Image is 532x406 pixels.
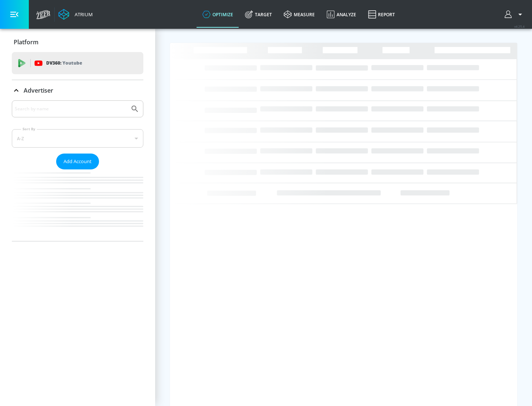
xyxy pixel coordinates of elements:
[12,32,143,52] div: Platform
[362,1,401,28] a: Report
[321,1,362,28] a: Analyze
[14,38,38,46] p: Platform
[12,129,143,148] div: A-Z
[62,59,82,67] p: Youtube
[12,52,143,74] div: DV360: Youtube
[72,11,93,18] div: Atrium
[58,9,93,20] a: Atrium
[514,24,525,28] span: v 4.25.4
[64,157,92,166] span: Add Account
[12,169,143,241] nav: list of Advertiser
[24,86,53,94] p: Advertiser
[197,1,239,28] a: optimize
[12,80,143,101] div: Advertiser
[21,127,37,131] label: Sort By
[278,1,321,28] a: measure
[15,104,127,114] input: Search by name
[56,154,99,169] button: Add Account
[12,100,143,241] div: Advertiser
[239,1,278,28] a: Target
[46,59,82,67] p: DV360:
